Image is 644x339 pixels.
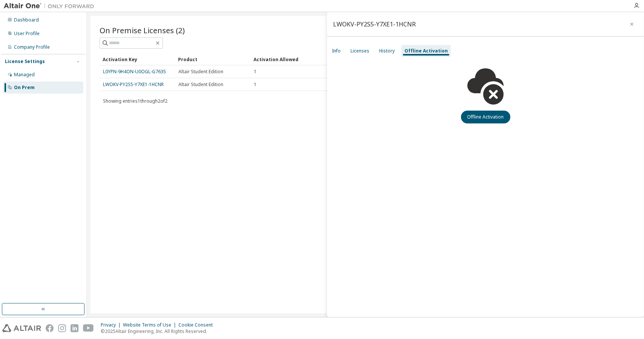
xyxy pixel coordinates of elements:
div: LWOKV-PY2S5-Y7XE1-1HCNR [333,21,416,27]
div: Offline Activation [404,48,448,54]
div: License Settings [5,59,45,65]
div: Dashboard [14,17,39,23]
div: Privacy [101,322,123,328]
img: instagram.svg [58,324,66,332]
div: Product [178,53,247,65]
img: linkedin.svg [71,324,78,332]
div: Activation Key [103,53,172,65]
div: Company Profile [14,44,50,50]
div: Info [332,48,341,54]
a: L0YPN-9H4ON-U0OGL-G7635 [103,68,166,75]
span: Showing entries 1 through 2 of 2 [103,98,168,104]
div: User Profile [14,31,40,37]
button: Offline Activation [461,111,510,123]
img: altair_logo.svg [2,324,41,332]
img: Altair One [4,2,98,10]
div: Activation Allowed [254,53,323,65]
p: © 2025 Altair Engineering, Inc. All Rights Reserved. [101,328,217,334]
div: Cookie Consent [178,322,217,328]
span: 1 [254,69,257,75]
span: On Premise Licenses (2) [100,25,185,35]
span: 1 [254,82,257,88]
img: facebook.svg [46,324,54,332]
span: Altair Student Edition [178,69,223,75]
div: On Prem [14,85,35,91]
div: Licenses [350,48,369,54]
div: Website Terms of Use [123,322,178,328]
img: youtube.svg [83,324,94,332]
a: LWOKV-PY2S5-Y7XE1-1HCNR [103,81,164,88]
div: Managed [14,72,35,78]
div: History [379,48,395,54]
span: Altair Student Edition [178,82,223,88]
